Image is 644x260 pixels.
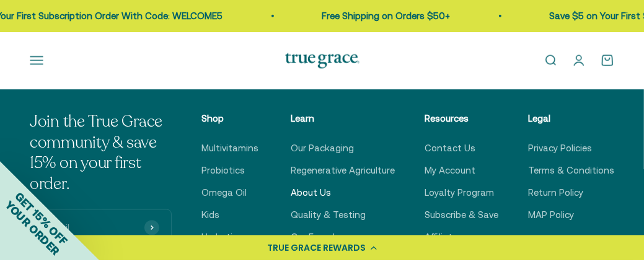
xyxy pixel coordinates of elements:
[201,230,244,245] a: Hydration
[528,141,592,156] a: Privacy Policies
[2,198,62,258] span: YOUR ORDER
[291,185,331,200] a: About Us
[12,190,70,247] span: GET 15% OFF
[201,185,247,200] a: Omega Oil
[528,111,614,126] p: Legal
[268,241,366,254] div: TRUE GRACE REWARDS
[201,141,258,156] a: Multivitamins
[291,163,395,178] a: Regenerative Agriculture
[291,208,366,222] a: Quality & Testing
[291,111,395,126] p: Learn
[425,230,462,245] a: Affiliates
[201,111,261,126] p: Shop
[528,208,574,222] a: MAP Policy
[425,163,475,178] a: My Account
[201,208,219,222] a: Kids
[528,163,614,178] a: Terms & Conditions
[201,163,245,178] a: Probiotics
[425,185,494,200] a: Loyalty Program
[291,230,343,245] a: Our Founder
[320,10,449,21] a: Free Shipping on Orders $50+
[425,141,475,156] a: Contact Us
[30,111,172,195] p: Join the True Grace community & save 15% on your first order.
[291,141,354,156] a: Our Packaging
[425,111,498,126] p: Resources
[425,208,498,222] a: Subscribe & Save
[528,185,583,200] a: Return Policy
